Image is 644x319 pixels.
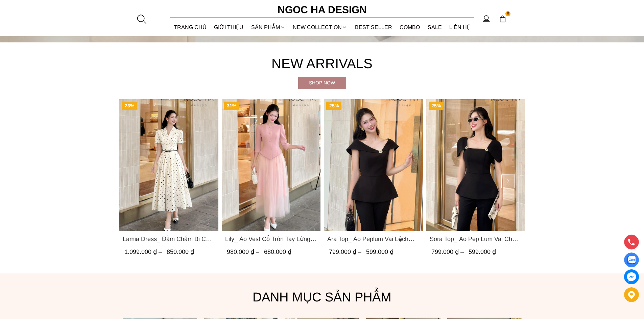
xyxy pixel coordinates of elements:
[167,248,194,255] span: 850.000 ₫
[499,15,506,23] img: img-CART-ICON-ksit0nf1
[627,256,636,264] img: Display image
[289,18,351,36] a: NEW COLLECTION
[225,234,317,244] a: Link to Lily_ Áo Vest Cổ Tròn Tay Lừng Mix Chân Váy Lưới Màu Hồng A1082+CV140
[210,18,247,36] a: GIỚI THIỆU
[429,234,522,244] span: Sora Top_ Áo Pep Lum Vai Chờm Đính Cúc 2 Bên Màu Đen A1081
[226,248,261,255] span: 980.000 ₫
[468,248,496,255] span: 599.000 ₫
[429,234,522,244] a: Link to Sora Top_ Áo Pep Lum Vai Chờm Đính Cúc 2 Bên Màu Đen A1081
[327,234,420,244] a: Link to Ara Top_ Áo Peplum Vai Lệch Đính Cúc Màu Đen A1084
[253,290,391,304] font: Danh mục sản phẩm
[624,269,639,284] a: messenger
[119,99,218,231] a: Product image - Lamia Dress_ Đầm Chấm Bi Cổ Vest Màu Kem D1003
[119,53,525,74] h4: New Arrivals
[298,79,346,86] div: Shop now
[396,18,424,36] a: Combo
[123,234,215,244] span: Lamia Dress_ Đầm Chấm Bi Cổ Vest Màu Kem D1003
[170,18,211,36] a: TRANG CHỦ
[271,2,373,18] a: Ngoc Ha Design
[446,18,474,36] a: LIÊN HỆ
[327,234,420,244] span: Ara Top_ Áo Peplum Vai Lệch Đính Cúc Màu Đen A1084
[424,18,446,36] a: SALE
[426,99,525,231] a: Product image - Sora Top_ Áo Pep Lum Vai Chờm Đính Cúc 2 Bên Màu Đen A1081
[351,18,396,36] a: BEST SELLER
[329,248,363,255] span: 799.000 ₫
[505,11,511,17] span: 0
[431,248,465,255] span: 799.000 ₫
[366,248,393,255] span: 599.000 ₫
[247,18,289,36] div: SẢN PHẨM
[624,252,639,267] a: Display image
[324,99,423,231] a: Product image - Ara Top_ Áo Peplum Vai Lệch Đính Cúc Màu Đen A1084
[123,234,215,244] a: Link to Lamia Dress_ Đầm Chấm Bi Cổ Vest Màu Kem D1003
[221,99,320,231] a: Product image - Lily_ Áo Vest Cổ Tròn Tay Lừng Mix Chân Váy Lưới Màu Hồng A1082+CV140
[264,248,291,255] span: 680.000 ₫
[124,248,164,255] span: 1.099.000 ₫
[225,234,317,244] span: Lily_ Áo Vest Cổ Tròn Tay Lừng Mix Chân Váy Lưới Màu Hồng A1082+CV140
[298,77,346,89] a: Shop now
